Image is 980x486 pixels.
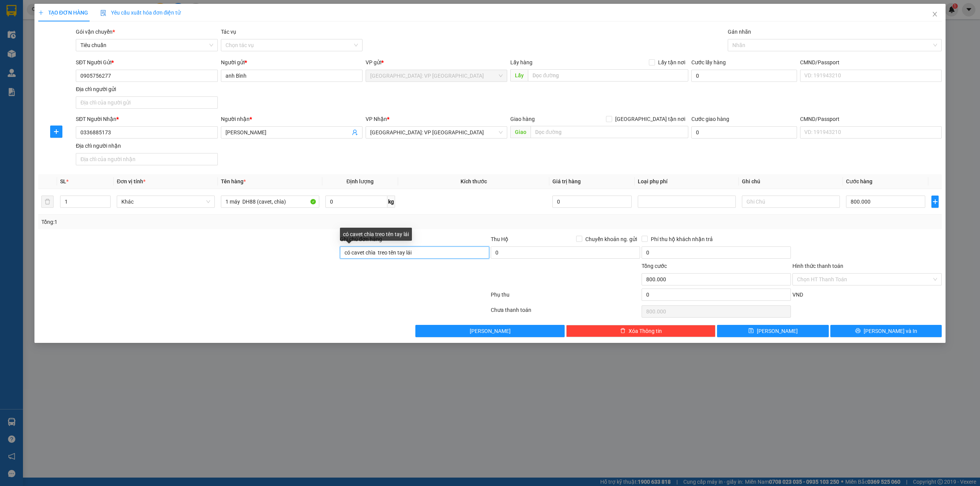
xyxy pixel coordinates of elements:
button: delete [41,196,54,208]
img: icon [100,10,106,16]
span: plus [51,129,62,135]
span: Lấy hàng [510,59,532,65]
input: Cước lấy hàng [691,70,797,82]
button: plus [50,126,62,138]
input: Ghi Chú [742,196,840,208]
button: [PERSON_NAME] [415,325,565,337]
div: Phụ thu [490,290,641,304]
div: có cavet chìa treo tên tay lái [340,228,412,241]
label: Hình thức thanh toán [792,263,843,269]
span: VND [792,292,803,298]
div: Địa chỉ người gửi [76,85,217,93]
input: Ghi chú đơn hàng [340,246,489,259]
label: Tác vụ [221,29,236,35]
div: SĐT Người Gửi [76,58,217,67]
span: [GEOGRAPHIC_DATA] tận nơi [612,115,688,123]
span: close [932,11,938,17]
span: Giao [510,126,531,138]
button: save[PERSON_NAME] [717,325,829,337]
span: plus [38,10,44,15]
span: save [748,328,754,334]
button: plus [931,196,939,208]
span: Định lượng [346,178,374,184]
div: Tổng: 1 [41,218,378,226]
button: Close [924,4,946,25]
div: VP gửi [366,58,507,67]
span: Yêu cầu xuất hóa đơn điện tử [100,10,181,16]
label: Cước giao hàng [691,116,729,122]
span: Cước hàng [846,178,872,184]
span: Lấy [510,69,528,82]
span: [PERSON_NAME] và In [864,327,917,335]
input: 0 [552,196,632,208]
span: Tên hàng [221,178,246,184]
span: [PERSON_NAME] [470,327,511,335]
span: delete [620,328,626,334]
span: Chuyển khoản ng. gửi [582,235,640,243]
input: VD: Bàn, Ghế [221,196,319,208]
div: CMND/Passport [800,58,942,67]
span: Tiêu chuẩn [80,39,213,51]
span: Giá trị hàng [552,178,581,184]
th: Loại phụ phí [635,174,739,189]
span: Phú Yên: VP Tuy Hòa [370,70,503,82]
span: [PERSON_NAME] [757,327,798,335]
input: Địa chỉ của người nhận [76,153,217,165]
span: Hà Nội: VP Quận Thanh Xuân [370,127,503,138]
span: Phí thu hộ khách nhận trả [648,235,716,243]
span: Thu Hộ [491,236,508,242]
span: Xóa Thông tin [629,327,662,335]
div: Người gửi [221,58,363,67]
input: Cước giao hàng [691,126,797,139]
div: Chưa thanh toán [490,306,641,319]
span: user-add [352,129,358,135]
div: Người nhận [221,115,363,123]
input: Địa chỉ của người gửi [76,96,217,109]
div: Địa chỉ người nhận [76,142,217,150]
input: Dọc đường [531,126,688,138]
span: TẠO ĐƠN HÀNG [38,10,88,16]
span: Gói vận chuyển [76,29,115,35]
th: Ghi chú [739,174,843,189]
span: VP Nhận [366,116,387,122]
div: CMND/Passport [800,115,942,123]
span: Giao hàng [510,116,535,122]
span: Khác [121,196,210,207]
span: Tổng cước [642,263,667,269]
button: printer[PERSON_NAME] và In [830,325,942,337]
span: kg [387,196,395,208]
div: SĐT Người Nhận [76,115,217,123]
span: printer [855,328,861,334]
span: Lấy tận nơi [655,58,688,67]
span: SL [60,178,66,184]
span: Kích thước [461,178,487,184]
span: Đơn vị tính [117,178,145,184]
span: plus [932,199,938,205]
label: Cước lấy hàng [691,59,726,65]
button: deleteXóa Thông tin [566,325,715,337]
label: Gán nhãn [728,29,751,35]
input: Dọc đường [528,69,688,82]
